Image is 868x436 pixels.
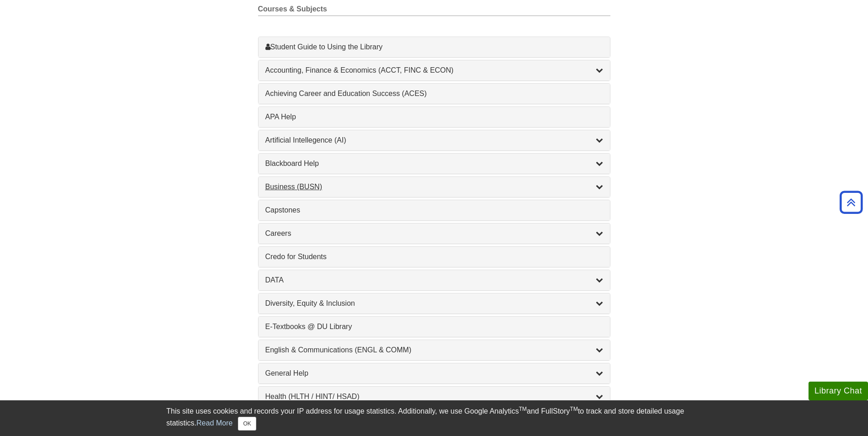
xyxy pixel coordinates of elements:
[836,196,866,208] a: Back to Top
[519,406,527,412] sup: TM
[265,391,603,402] a: Health (HLTH / HINT/ HSAD)
[570,406,578,412] sup: TM
[265,181,603,192] a: Business (BUSN)
[265,345,603,356] a: English & Communications (ENGL & COMM)
[265,112,603,122] a: APA Help
[265,205,603,216] a: Capstones
[238,417,256,431] button: Close
[265,368,603,379] a: General Help
[265,298,603,309] a: Diversity, Equity & Inclusion
[265,135,603,146] a: Artificial Intellegence (AI)
[265,88,603,99] a: Achieving Career and Education Success (ACES)
[265,321,603,332] a: E-Textbooks @ DU Library
[809,382,868,400] button: Library Chat
[265,275,603,286] a: DATA
[258,5,610,16] h2: Courses & Subjects
[265,158,603,169] a: Blackboard Help
[167,406,702,431] div: This site uses cookies and records your IP address for usage statistics. Additionally, we use Goo...
[265,42,603,53] a: Student Guide to Using the Library
[265,251,603,262] a: Credo for Students
[265,228,603,239] a: Careers
[265,65,603,76] a: Accounting, Finance & Economics (ACCT, FINC & ECON)
[196,419,232,427] a: Read More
